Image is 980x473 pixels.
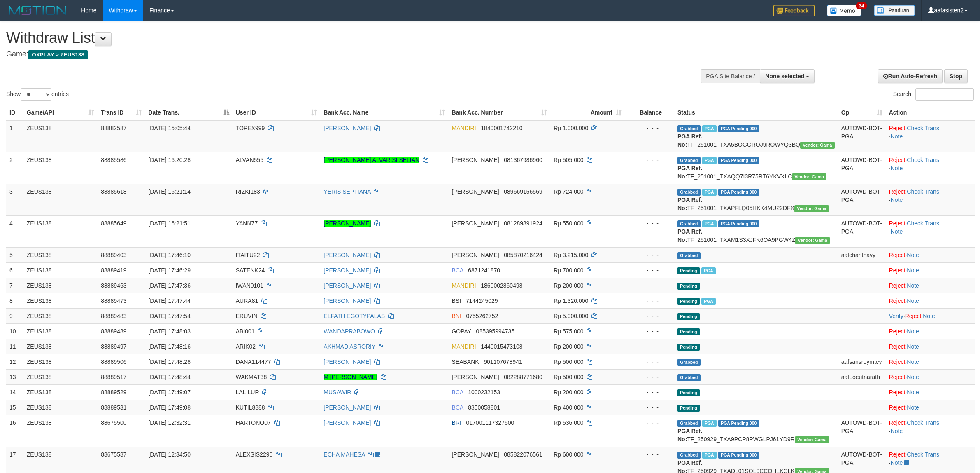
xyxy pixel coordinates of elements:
[481,282,522,289] span: Copy 1860002860498 to clipboard
[795,436,829,443] span: Vendor URL: https://trx31.1velocity.biz
[23,120,98,152] td: ZEUS138
[907,252,919,258] a: Note
[324,328,375,335] a: WANDAPRABOWO
[701,69,760,83] div: PGA Site Balance /
[554,389,583,396] span: Rp 200.000
[886,262,975,278] td: ·
[148,125,190,131] span: [DATE] 15:05:44
[148,358,190,365] span: [DATE] 17:48:28
[554,188,583,195] span: Rp 724.000
[628,312,671,320] div: - - -
[702,420,717,427] span: Marked by aaftrukkakada
[677,374,701,381] span: Grabbed
[236,419,271,426] span: HARTONO07
[236,389,259,396] span: LALILUR
[886,105,975,120] th: Action
[628,358,671,366] div: - - -
[838,184,886,215] td: AUTOWD-BOT-PGA
[6,323,23,339] td: 10
[886,354,975,369] td: ·
[452,404,463,411] span: BCA
[628,156,671,164] div: - - -
[677,283,700,290] span: Pending
[468,389,500,396] span: Copy 1000232153 to clipboard
[101,157,126,163] span: 88885586
[554,252,588,258] span: Rp 3.215.000
[6,262,23,278] td: 6
[236,282,263,289] span: IWAN0101
[674,215,838,247] td: TF_251001_TXAM1S3XJFK6OA9PGW4Z
[233,105,321,120] th: User ID: activate to sort column ascending
[889,313,903,319] a: Verify
[101,267,126,274] span: 88889419
[6,293,23,308] td: 8
[6,308,23,323] td: 9
[677,389,700,396] span: Pending
[944,69,968,83] a: Stop
[889,157,906,163] a: Reject
[554,157,583,163] span: Rp 505.000
[23,339,98,354] td: ZEUS138
[6,152,23,184] td: 2
[6,247,23,262] td: 5
[674,184,838,215] td: TF_251001_TXAPFLQ05HKK4MU22DFX
[324,267,371,274] a: [PERSON_NAME]
[889,404,906,411] a: Reject
[6,88,69,101] label: Show entries
[6,339,23,354] td: 11
[101,252,126,258] span: 88889403
[21,88,51,101] select: Showentries
[889,297,906,304] a: Reject
[504,220,542,227] span: Copy 081289891924 to clipboard
[891,459,903,466] a: Note
[886,323,975,339] td: ·
[628,219,671,227] div: - - -
[677,197,702,211] b: PGA Ref. No:
[236,267,265,274] span: SATENK24
[101,404,126,411] span: 88889531
[628,297,671,305] div: - - -
[765,73,804,80] span: None selected
[718,157,759,164] span: PGA Pending
[795,237,830,244] span: Vendor URL: https://trx31.1velocity.biz
[452,389,463,396] span: BCA
[889,282,906,289] a: Reject
[923,313,935,319] a: Note
[677,133,702,148] b: PGA Ref. No:
[452,328,471,335] span: GOPAY
[677,267,700,274] span: Pending
[878,69,943,83] a: Run Auto-Refresh
[101,313,126,319] span: 88889483
[324,358,371,365] a: [PERSON_NAME]
[504,374,542,380] span: Copy 082288771680 to clipboard
[554,297,588,304] span: Rp 1.320.000
[23,415,98,447] td: ZEUS138
[886,400,975,415] td: ·
[23,308,98,323] td: ZEUS138
[324,157,419,163] a: [PERSON_NAME] ALVARISI SELIAN
[23,278,98,293] td: ZEUS138
[838,415,886,447] td: AUTOWD-BOT-PGA
[6,215,23,247] td: 4
[628,388,671,396] div: - - -
[889,358,906,365] a: Reject
[907,374,919,380] a: Note
[554,282,583,289] span: Rp 200.000
[324,220,371,227] a: [PERSON_NAME]
[677,298,700,305] span: Pending
[466,297,498,304] span: Copy 7144245029 to clipboard
[23,247,98,262] td: ZEUS138
[23,293,98,308] td: ZEUS138
[236,252,260,258] span: ITAITU22
[504,252,542,258] span: Copy 085870216424 to clipboard
[905,313,922,319] a: Reject
[907,267,919,274] a: Note
[484,358,522,365] span: Copy 901107678941 to clipboard
[101,125,126,131] span: 88882587
[554,358,583,365] span: Rp 500.000
[702,220,717,227] span: Marked by aafanarl
[101,297,126,304] span: 88889473
[702,157,717,164] span: Marked by aafanarl
[674,415,838,447] td: TF_250929_TXA9PCP8PWGLPJ61YD9R
[550,105,624,120] th: Amount: activate to sort column ascending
